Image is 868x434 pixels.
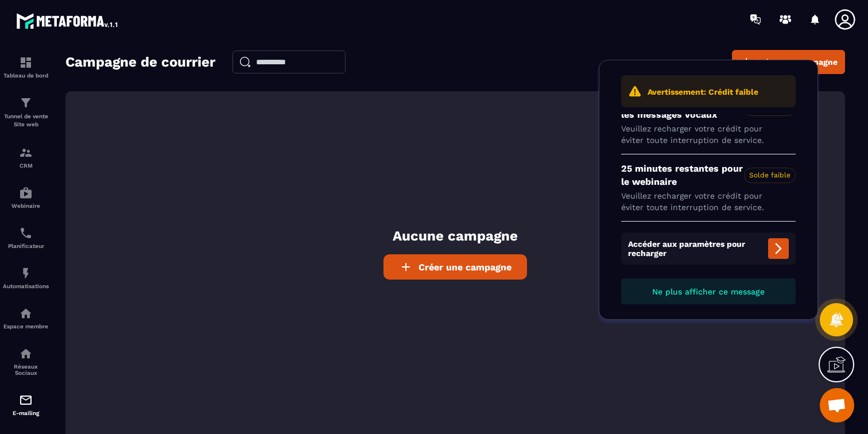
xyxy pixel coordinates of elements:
img: email [19,393,33,407]
a: automationsautomationsWebinaire [3,177,49,218]
p: CRM [3,162,49,169]
img: automations [19,186,33,200]
p: Planificateur [3,243,49,249]
span: Accéder aux paramètres pour recharger [621,232,796,265]
p: Aucune campagne [393,227,518,246]
p: Avertissement: Crédit faible [648,87,758,98]
div: Ouvrir le chat [820,388,854,423]
img: scheduler [19,226,33,240]
a: Créer une campagne [732,50,845,74]
a: Créer une campagne [383,254,527,280]
img: logo [16,10,119,31]
p: Tunnel de vente Site web [3,113,49,129]
a: formationformationTunnel de vente Site web [3,87,49,137]
span: Créer une campagne [755,56,838,68]
img: formation [19,56,33,69]
span: Créer une campagne [418,262,511,273]
a: formationformationTableau de bord [3,47,49,87]
img: automations [19,307,33,320]
img: automations [19,266,33,280]
p: Webinaire [3,203,49,209]
p: 25 minutes restantes pour le webinaire [621,162,796,188]
img: social-network [19,347,33,361]
p: Automatisations [3,283,49,289]
span: Solde faible [744,168,796,183]
p: Veuillez recharger votre crédit pour éviter toute interruption de service. [621,123,796,146]
a: social-networksocial-networkRéseaux Sociaux [3,338,49,385]
a: schedulerschedulerPlanificateur [3,218,49,258]
p: Tableau de bord [3,72,49,79]
p: Veuillez recharger votre crédit pour éviter toute interruption de service. [621,191,796,213]
span: Ne plus afficher ce message [652,287,765,296]
p: Réseaux Sociaux [3,363,49,376]
img: formation [19,96,33,110]
button: Ne plus afficher ce message [621,278,796,304]
p: E-mailing [3,410,49,416]
h2: Campagne de courrier [65,51,215,73]
a: automationsautomationsEspace membre [3,298,49,338]
a: emailemailE-mailing [3,385,49,425]
img: formation [19,146,33,160]
p: Espace membre [3,323,49,330]
a: automationsautomationsAutomatisations [3,258,49,298]
a: formationformationCRM [3,137,49,177]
